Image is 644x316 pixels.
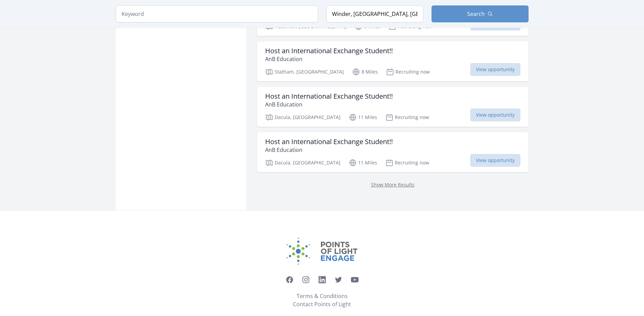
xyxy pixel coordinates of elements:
p: AnB Education [265,55,393,63]
a: Host an International Exchange Student!! AnB Education Dacula, [GEOGRAPHIC_DATA] 11 Miles Recruit... [257,87,529,127]
button: Search [431,5,529,22]
a: Terms & Conditions [297,292,348,300]
p: AnB Education [265,146,393,154]
span: View opportunity [470,63,520,76]
span: View opportunity [470,108,520,121]
h3: Host an International Exchange Student!! [265,138,393,146]
p: Recruiting now [385,113,429,121]
input: Keyword [116,5,318,22]
span: Search [467,10,485,18]
p: Recruiting now [386,68,430,76]
img: Points of Light Engage [287,238,358,265]
p: 11 Miles [349,159,377,167]
p: Statham, [GEOGRAPHIC_DATA] [265,68,344,76]
a: Host an International Exchange Student!! AnB Education Statham, [GEOGRAPHIC_DATA] 8 Miles Recruit... [257,41,529,81]
a: Host an International Exchange Student!! AnB Education Dacula, [GEOGRAPHIC_DATA] 11 Miles Recruit... [257,132,529,172]
h3: Host an International Exchange Student!! [265,92,393,100]
p: Dacula, [GEOGRAPHIC_DATA] [265,159,341,167]
a: Contact Points of Light [293,300,351,308]
p: Dacula, [GEOGRAPHIC_DATA] [265,113,341,121]
p: 11 Miles [349,113,377,121]
p: AnB Education [265,100,393,108]
span: View opportunity [470,154,520,167]
h3: Host an International Exchange Student!! [265,47,393,55]
p: 8 Miles [352,68,378,76]
input: Location [326,5,423,22]
p: Recruiting now [385,159,429,167]
a: Show More Results [371,181,415,188]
